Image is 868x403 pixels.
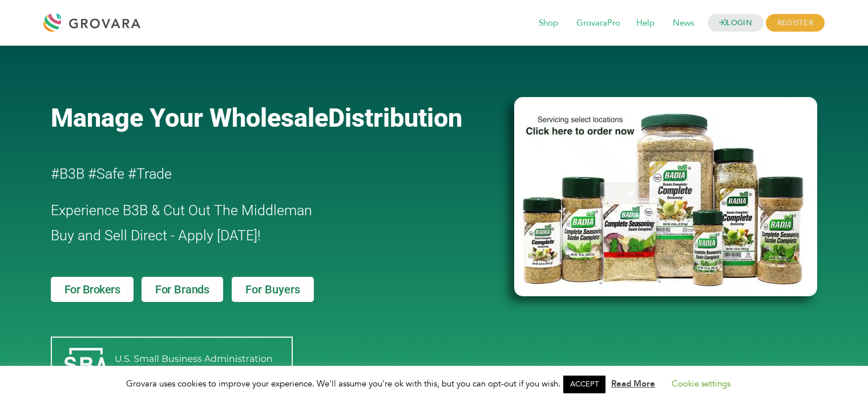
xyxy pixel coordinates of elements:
a: Manage Your WholesaleDistribution [51,103,496,133]
a: Help [628,17,663,30]
a: GrovaraPro [568,17,628,30]
span: For Buyers [245,284,300,295]
a: LOGIN [708,14,764,32]
a: Read More [611,378,655,389]
span: For Brokers [64,284,120,295]
a: Cookie settings [672,378,730,389]
span: News [665,13,702,34]
span: Help [628,13,663,34]
span: Shop [531,13,566,34]
a: ACCEPT [563,376,605,393]
span: REGISTER [766,14,825,32]
span: Grovara uses cookies to improve your experience. We'll assume you're ok with this, but you can op... [126,378,742,389]
span: Experience B3B & Cut Out The Middleman [51,202,312,219]
a: For Brands [142,277,223,302]
span: Distribution [328,103,462,133]
a: For Brokers [51,277,134,302]
span: GrovaraPro [568,13,628,34]
a: For Buyers [232,277,314,302]
span: Buy and Sell Direct - Apply [DATE]! [51,227,261,244]
a: News [665,17,702,30]
h2: #B3B #Safe #Trade [51,162,449,187]
a: Shop [531,17,566,30]
span: Manage Your Wholesale [51,103,328,133]
span: For Brands [155,284,209,295]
